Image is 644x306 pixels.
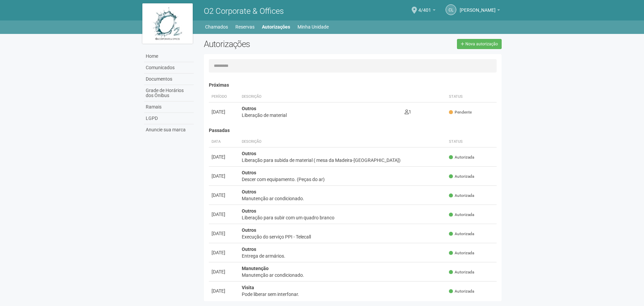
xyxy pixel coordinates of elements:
a: Minha Unidade [297,22,329,32]
span: Autorizada [449,269,474,275]
a: CL [446,4,456,15]
a: Ramais [144,101,194,113]
strong: Visita [242,285,254,290]
div: [DATE] [212,192,236,199]
strong: Outros [242,151,256,156]
a: Documentos [144,74,194,85]
img: logo.jpg [142,3,193,44]
div: [DATE] [212,230,236,237]
div: Entrega de armários. [242,253,444,259]
div: [DATE] [212,173,236,179]
strong: Outros [242,208,256,214]
th: Status [446,136,497,147]
strong: Outros [242,247,256,252]
th: Período [209,91,239,102]
span: Autorizada [449,289,474,294]
h4: Próximas [209,83,497,88]
div: [DATE] [212,288,236,294]
div: [DATE] [212,268,236,275]
span: Pendente [449,110,472,115]
strong: Outros [242,189,256,194]
a: Nova autorização [457,39,502,49]
div: Pode liberar sem interfonar. [242,291,444,298]
span: Nova autorização [465,42,498,46]
div: Liberação de material [242,112,399,119]
th: Descrição [239,136,446,147]
span: Autorizada [449,174,474,179]
a: Reservas [235,22,255,32]
a: 4/401 [418,8,435,14]
span: 4/401 [418,1,431,13]
span: O2 Corporate & Offices [204,6,284,16]
strong: Outros [242,106,256,111]
th: Status [446,91,497,102]
strong: Outros [242,170,256,175]
div: Manutenção ar condicionado. [242,195,444,202]
span: Autorizada [449,231,474,237]
a: Chamados [205,22,228,32]
th: Descrição [239,91,402,102]
span: Autorizada [449,250,474,256]
h4: Passadas [209,128,497,133]
th: Data [209,136,239,147]
h2: Autorizações [204,39,348,49]
div: Liberação para subir com um quadro branco [242,214,444,221]
span: Claudia Luíza Soares de Castro [460,1,496,13]
span: Autorizada [449,193,474,199]
div: Execução do serviço PPI - Telecall [242,233,444,240]
a: Comunicados [144,62,194,74]
span: 1 [405,109,411,115]
div: [DATE] [212,108,236,115]
div: Manutenção ar condicionado. [242,272,444,278]
div: [DATE] [212,154,236,160]
a: Home [144,51,194,62]
div: Liberação para subida de material ( mesa da Madeira-[GEOGRAPHIC_DATA]) [242,157,444,164]
strong: Manutenção [242,266,269,271]
span: Autorizada [449,212,474,218]
div: Descer com equipamento. (Peças do ar) [242,176,444,183]
a: LGPD [144,113,194,124]
a: Autorizações [262,22,290,32]
a: [PERSON_NAME] [460,8,500,14]
strong: Outros [242,227,256,233]
a: Anuncie sua marca [144,124,194,135]
div: [DATE] [212,249,236,256]
a: Grade de Horários dos Ônibus [144,85,194,101]
span: Autorizada [449,155,474,160]
div: [DATE] [212,211,236,218]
